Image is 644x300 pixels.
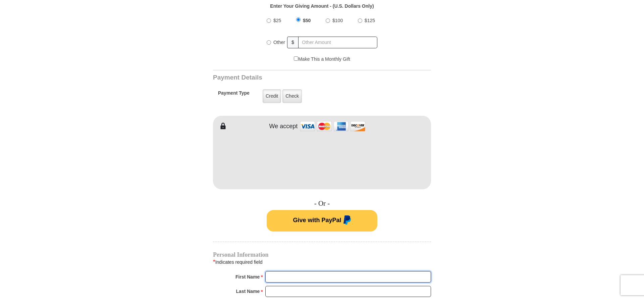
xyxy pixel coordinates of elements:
label: Make This a Monthly Gift [294,56,350,63]
span: $125 [365,18,375,23]
label: Check [282,89,302,103]
span: $100 [332,18,343,23]
h4: - Or - [213,199,431,208]
img: credit cards accepted [299,119,366,134]
div: Indicates required field [213,258,431,266]
label: Credit [263,89,281,103]
input: Other Amount [298,37,377,48]
h5: Payment Type [218,90,250,99]
h3: Payment Details [213,74,384,82]
input: Make This a Monthly Gift [294,56,298,61]
strong: First Name [235,272,260,282]
img: paypal [341,215,351,226]
span: $25 [273,18,281,23]
h4: Personal Information [213,252,431,257]
h4: We accept [269,123,298,130]
span: Give with PayPal [293,217,341,223]
button: Give with PayPal [267,210,377,232]
strong: Enter Your Giving Amount - (U.S. Dollars Only) [270,3,374,9]
strong: Last Name [236,287,260,296]
span: Other [273,40,285,45]
span: $50 [303,18,311,23]
span: $ [287,37,299,48]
